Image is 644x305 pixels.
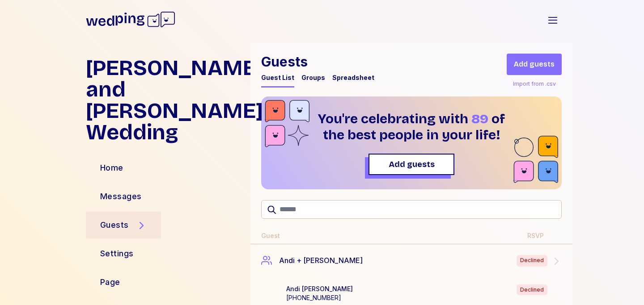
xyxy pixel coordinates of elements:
div: Home [100,162,123,174]
div: Declined [517,255,547,267]
h1: Guests [261,54,374,70]
div: Page [100,276,120,288]
div: Groups [301,73,325,82]
div: Messages [100,190,142,203]
div: Guest List [261,73,294,82]
span: Andi + [PERSON_NAME] [279,255,363,267]
div: Spreadsheet [332,73,374,82]
button: Add guests [369,154,454,175]
div: Settings [100,247,134,260]
h1: [PERSON_NAME] and [PERSON_NAME] Wedding [86,57,243,143]
span: Add guests [389,158,435,171]
div: RSVP [527,231,544,240]
img: guest-accent-br.svg [513,136,558,186]
div: Guests [100,219,129,231]
div: [PHONE_NUMBER] [286,293,353,302]
div: Andi [PERSON_NAME] [286,284,353,293]
div: Guest [261,231,280,240]
div: Declined [517,284,547,295]
h1: You're celebrating with of the best people in your life! [317,111,506,143]
span: Add guests [514,59,555,70]
span: 89 [471,111,488,127]
div: Import from .csv [511,79,558,89]
button: Add guests [507,54,562,75]
img: guest-accent-tl.svg [265,100,309,150]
